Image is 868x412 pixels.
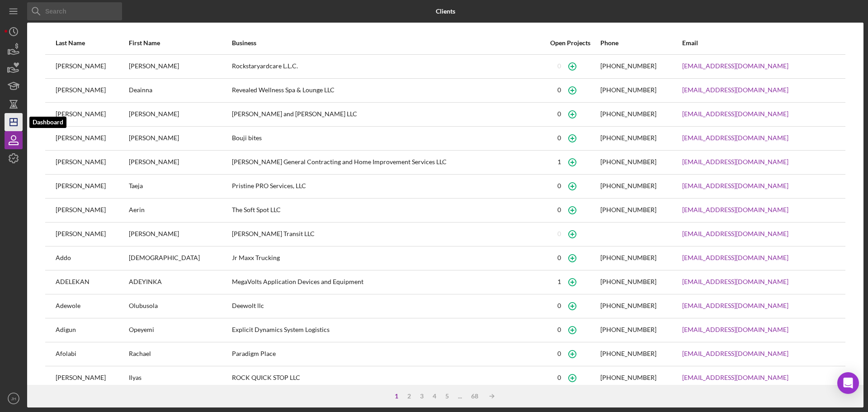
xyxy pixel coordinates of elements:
[129,199,231,222] div: Aerin
[600,110,656,118] div: [PHONE_NUMBER]
[557,374,561,381] div: 0
[232,319,540,341] div: Explicit Dynamics System Logistics
[682,39,835,47] div: Email
[557,134,561,142] div: 0
[600,86,656,94] div: [PHONE_NUMBER]
[600,326,656,333] div: [PHONE_NUMBER]
[129,223,231,246] div: [PERSON_NAME]
[232,295,540,317] div: Deewolt llc
[129,127,231,150] div: [PERSON_NAME]
[56,343,128,365] div: Afolabi
[232,247,540,270] div: Jr Maxx Trucking
[682,182,788,189] a: [EMAIL_ADDRESS][DOMAIN_NAME]
[232,103,540,126] div: [PERSON_NAME] and [PERSON_NAME] LLC
[682,206,788,213] a: [EMAIL_ADDRESS][DOMAIN_NAME]
[682,158,788,166] a: [EMAIL_ADDRESS][DOMAIN_NAME]
[129,175,231,198] div: Taeja
[467,393,483,400] div: 68
[56,247,128,270] div: Addo
[600,278,656,285] div: [PHONE_NUMBER]
[27,2,122,20] input: Search
[600,62,656,70] div: [PHONE_NUMBER]
[129,319,231,341] div: Opeyemi
[56,199,128,222] div: [PERSON_NAME]
[129,271,231,294] div: ADEYINKA
[129,367,231,389] div: Ilyas
[682,62,788,70] a: [EMAIL_ADDRESS][DOMAIN_NAME]
[129,343,231,365] div: Rachael
[56,39,128,47] div: Last Name
[682,278,788,285] a: [EMAIL_ADDRESS][DOMAIN_NAME]
[129,39,231,47] div: First Name
[232,127,540,150] div: Bouji bites
[5,389,23,407] button: JH
[11,396,16,401] text: JH
[557,230,561,237] div: 0
[232,151,540,174] div: [PERSON_NAME] General Contracting and Home Improvement Services LLC
[129,247,231,270] div: [DEMOGRAPHIC_DATA]
[428,393,441,400] div: 4
[837,372,859,394] div: Open Intercom Messenger
[56,295,128,317] div: Adewole
[557,254,561,261] div: 0
[56,55,128,78] div: [PERSON_NAME]
[600,39,681,47] div: Phone
[56,151,128,174] div: [PERSON_NAME]
[56,271,128,294] div: ADELEKAN
[600,374,656,381] div: [PHONE_NUMBER]
[56,223,128,246] div: [PERSON_NAME]
[441,393,453,400] div: 5
[557,326,561,333] div: 0
[56,127,128,150] div: [PERSON_NAME]
[232,79,540,102] div: Revealed Wellness Spa & Lounge LLC
[56,367,128,389] div: [PERSON_NAME]
[232,343,540,365] div: Paradigm Place
[56,79,128,102] div: [PERSON_NAME]
[600,302,656,309] div: [PHONE_NUMBER]
[232,199,540,222] div: The Soft Spot LLC
[232,367,540,389] div: ROCK QUICK STOP LLC
[129,151,231,174] div: [PERSON_NAME]
[232,55,540,78] div: Rockstaryardcare L.L.C.
[56,319,128,341] div: Adigun
[436,8,455,15] b: Clients
[557,62,561,70] div: 0
[600,254,656,261] div: [PHONE_NUMBER]
[600,206,656,213] div: [PHONE_NUMBER]
[232,39,540,47] div: Business
[682,302,788,309] a: [EMAIL_ADDRESS][DOMAIN_NAME]
[682,230,788,237] a: [EMAIL_ADDRESS][DOMAIN_NAME]
[129,103,231,126] div: [PERSON_NAME]
[232,175,540,198] div: Pristine PRO Services, LLC
[56,103,128,126] div: [PERSON_NAME]
[453,393,467,400] div: ...
[682,350,788,357] a: [EMAIL_ADDRESS][DOMAIN_NAME]
[415,393,428,400] div: 3
[557,86,561,94] div: 0
[557,182,561,189] div: 0
[232,223,540,246] div: [PERSON_NAME] Transit LLC
[600,134,656,142] div: [PHONE_NUMBER]
[232,271,540,294] div: MegaVolts Application Devices and Equipment
[682,254,788,261] a: [EMAIL_ADDRESS][DOMAIN_NAME]
[682,326,788,333] a: [EMAIL_ADDRESS][DOMAIN_NAME]
[403,393,415,400] div: 2
[557,278,561,285] div: 1
[682,110,788,118] a: [EMAIL_ADDRESS][DOMAIN_NAME]
[557,302,561,309] div: 0
[557,158,561,166] div: 1
[682,374,788,381] a: [EMAIL_ADDRESS][DOMAIN_NAME]
[600,158,656,166] div: [PHONE_NUMBER]
[390,393,403,400] div: 1
[600,182,656,189] div: [PHONE_NUMBER]
[682,134,788,142] a: [EMAIL_ADDRESS][DOMAIN_NAME]
[129,79,231,102] div: Deainna
[600,350,656,357] div: [PHONE_NUMBER]
[557,206,561,213] div: 0
[56,175,128,198] div: [PERSON_NAME]
[682,86,788,94] a: [EMAIL_ADDRESS][DOMAIN_NAME]
[542,39,600,47] div: Open Projects
[557,350,561,357] div: 0
[129,295,231,317] div: Olubusola
[129,55,231,78] div: [PERSON_NAME]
